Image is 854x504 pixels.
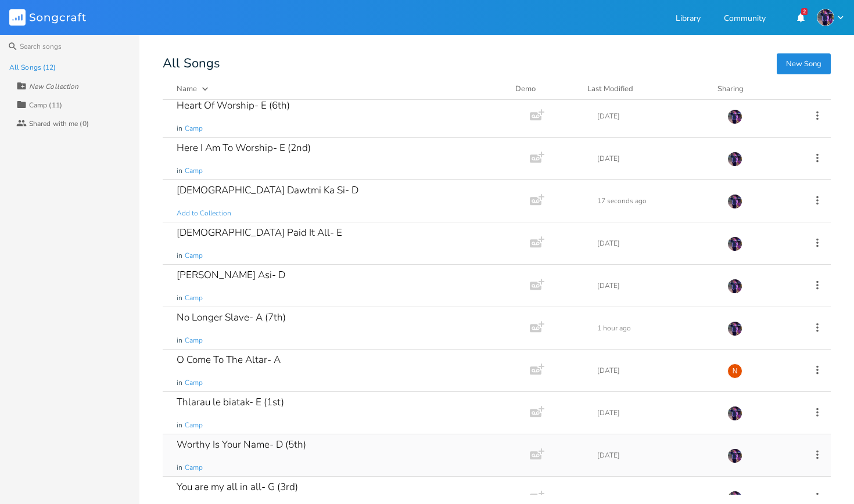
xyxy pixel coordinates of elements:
div: [PERSON_NAME] Asi- D [177,270,285,280]
img: ngunthalian100 [727,406,742,421]
div: [DEMOGRAPHIC_DATA] Paid It All- E [177,228,342,237]
div: Thlarau le biatak- E (1st) [177,397,284,407]
a: Community [724,15,766,24]
div: Here I Am To Worship- E (2nd) [177,143,311,153]
img: ngunthalian100 [727,279,742,294]
div: Sharing [717,83,787,95]
span: Camp [185,336,203,345]
div: [DATE] [597,452,713,459]
button: 2 [789,7,812,28]
img: ngunthalian100 [817,9,834,26]
img: ngunthalian100 [727,321,742,336]
div: 1 hour ago [597,325,713,332]
img: ngunthalian100 [727,152,742,167]
div: [DATE] [597,155,713,162]
span: in [177,378,182,388]
span: in [177,463,182,473]
div: Last Modified [587,84,633,94]
div: You are my all in all- G (3rd) [177,482,298,492]
div: No Longer Slave- A (7th) [177,312,286,322]
div: [DATE] [597,113,713,120]
div: [DATE] [597,367,713,374]
img: ngunthalian100 [727,109,742,124]
div: Name [177,84,197,94]
div: Worthy Is Your Name- D (5th) [177,440,306,449]
button: New Song [777,53,831,74]
div: [DEMOGRAPHIC_DATA] Dawtmi Ka Si- D [177,185,358,195]
div: [DATE] [597,282,713,289]
div: All Songs (12) [9,64,56,71]
span: Camp [185,251,203,261]
span: in [177,293,182,303]
span: in [177,251,182,261]
div: Heart Of Worship- E (6th) [177,100,290,110]
a: Library [676,15,701,24]
span: in [177,124,182,134]
button: Last Modified [587,83,704,95]
span: in [177,420,182,430]
div: [DATE] [597,494,713,501]
div: [DATE] [597,409,713,416]
span: in [177,336,182,345]
span: Camp [185,166,203,176]
img: ngunthalian100 [727,448,742,463]
img: ngunthalian100 [727,194,742,209]
span: Camp [185,293,203,303]
span: Camp [185,463,203,473]
div: Shared with me (0) [29,120,89,127]
img: ngunthalian100 [727,236,742,251]
span: Add to Collection [177,208,231,218]
button: Name [177,83,501,95]
div: [DATE] [597,240,713,247]
div: All Songs [163,58,831,69]
div: Camp (11) [29,102,62,109]
div: ngunthalian100 [727,363,742,379]
span: Camp [185,420,203,430]
span: Camp [185,378,203,388]
div: 17 seconds ago [597,197,713,204]
span: in [177,166,182,176]
div: 2 [801,8,808,15]
span: Camp [185,124,203,134]
div: O Come To The Altar- A [177,355,281,365]
div: New Collection [29,83,78,90]
div: Demo [515,83,573,95]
